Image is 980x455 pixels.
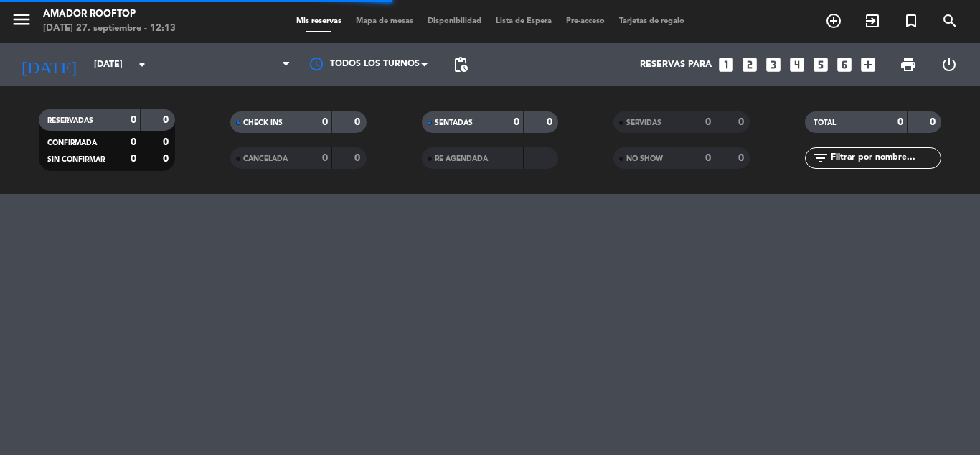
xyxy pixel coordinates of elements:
[133,56,151,73] i: arrow_drop_down
[163,137,171,147] strong: 0
[717,55,735,74] i: looks_one
[814,119,836,127] span: TOTAL
[354,117,363,127] strong: 0
[788,55,806,74] i: looks_4
[163,154,171,164] strong: 0
[864,12,881,29] i: exit_to_app
[626,119,661,127] span: SERVIDAS
[825,12,842,29] i: add_circle_outline
[322,117,328,127] strong: 0
[435,155,488,162] span: RE AGENDADA
[811,55,830,74] i: looks_5
[903,12,920,29] i: turned_in_not
[705,117,711,127] strong: 0
[11,9,32,35] button: menu
[47,156,105,163] span: SIN CONFIRMAR
[349,17,420,25] span: Mapa de mesas
[354,153,363,163] strong: 0
[435,119,473,127] span: SENTADAS
[626,155,663,162] span: NO SHOW
[930,117,938,127] strong: 0
[289,17,349,25] span: Mis reservas
[243,155,288,162] span: CANCELADA
[897,117,903,127] strong: 0
[452,56,469,73] span: pending_actions
[764,55,783,74] i: looks_3
[859,55,877,74] i: add_box
[738,153,747,163] strong: 0
[705,153,711,163] strong: 0
[835,55,854,74] i: looks_6
[11,9,32,30] i: menu
[131,115,136,125] strong: 0
[928,43,969,86] div: LOG OUT
[812,150,829,167] i: filter_list
[489,17,559,25] span: Lista de Espera
[131,137,136,147] strong: 0
[47,139,97,147] span: CONFIRMADA
[941,12,958,29] i: search
[131,154,136,164] strong: 0
[47,117,93,124] span: RESERVADAS
[322,153,328,163] strong: 0
[43,22,176,36] div: [DATE] 27. septiembre - 12:13
[829,150,941,166] input: Filtrar por nombre...
[243,119,283,127] span: CHECK INS
[163,115,171,125] strong: 0
[941,56,958,73] i: power_settings_new
[11,49,87,81] i: [DATE]
[740,55,759,74] i: looks_two
[612,17,692,25] span: Tarjetas de regalo
[420,17,489,25] span: Disponibilidad
[738,117,747,127] strong: 0
[43,7,176,22] div: Amador Rooftop
[900,56,917,73] span: print
[547,117,555,127] strong: 0
[640,60,712,70] span: Reservas para
[559,17,612,25] span: Pre-acceso
[514,117,519,127] strong: 0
